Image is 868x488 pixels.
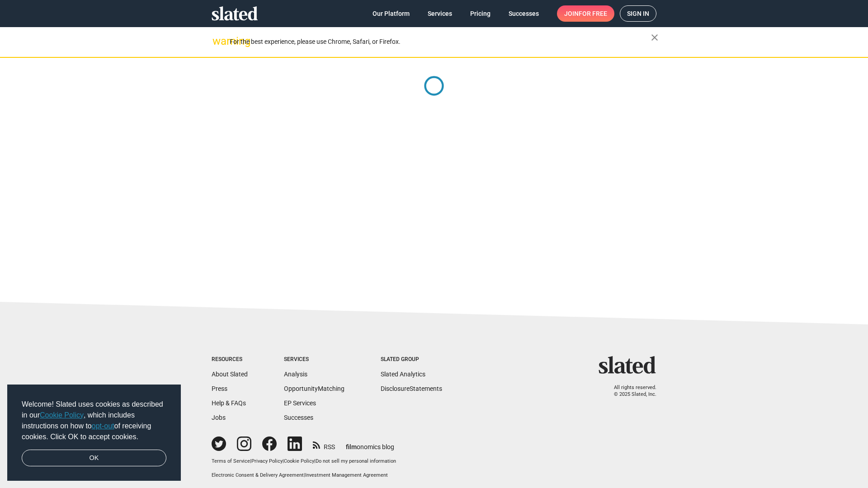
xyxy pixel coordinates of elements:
[620,5,656,22] a: Sign in
[381,385,442,392] a: DisclosureStatements
[40,411,84,419] a: Cookie Policy
[284,371,307,378] a: Analysis
[381,356,442,363] div: Slated Group
[470,5,491,22] span: Pricing
[313,437,335,451] a: RSS
[305,472,388,478] a: Investment Management Agreement
[627,6,649,21] span: Sign in
[564,5,607,22] span: Join
[346,443,357,450] span: film
[316,458,396,465] button: Do not sell my personal information
[557,5,614,22] a: Joinfor free
[284,458,314,464] a: Cookie Policy
[428,5,452,22] span: Services
[649,32,660,43] mat-icon: close
[251,458,283,464] a: Privacy Policy
[212,399,246,407] a: Help & FAQs
[92,422,114,430] a: opt-out
[463,5,498,22] a: Pricing
[365,5,417,22] a: Our Platform
[284,385,344,392] a: OpportunityMatching
[250,458,251,464] span: |
[212,458,250,464] a: Terms of Service
[212,414,226,421] a: Jobs
[314,458,316,464] span: |
[212,385,227,392] a: Press
[212,472,304,478] a: Electronic Consent & Delivery Agreement
[284,399,316,407] a: EP Services
[22,450,166,467] a: dismiss cookie message
[22,399,166,442] span: Welcome! Slated uses cookies as described in our , which includes instructions on how to of recei...
[230,36,651,48] div: For the best experience, please use Chrome, Safari, or Firefox.
[304,472,305,478] span: |
[212,36,223,47] mat-icon: warning
[284,414,313,421] a: Successes
[346,436,394,451] a: filmonomics blog
[381,371,425,378] a: Slated Analytics
[420,5,459,22] a: Services
[212,356,248,363] div: Resources
[212,371,248,378] a: About Slated
[509,5,539,22] span: Successes
[284,356,344,363] div: Services
[283,458,284,464] span: |
[501,5,546,22] a: Successes
[7,385,181,481] div: cookieconsent
[373,5,410,22] span: Our Platform
[579,5,607,22] span: for free
[604,385,656,398] p: All rights reserved. © 2025 Slated, Inc.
